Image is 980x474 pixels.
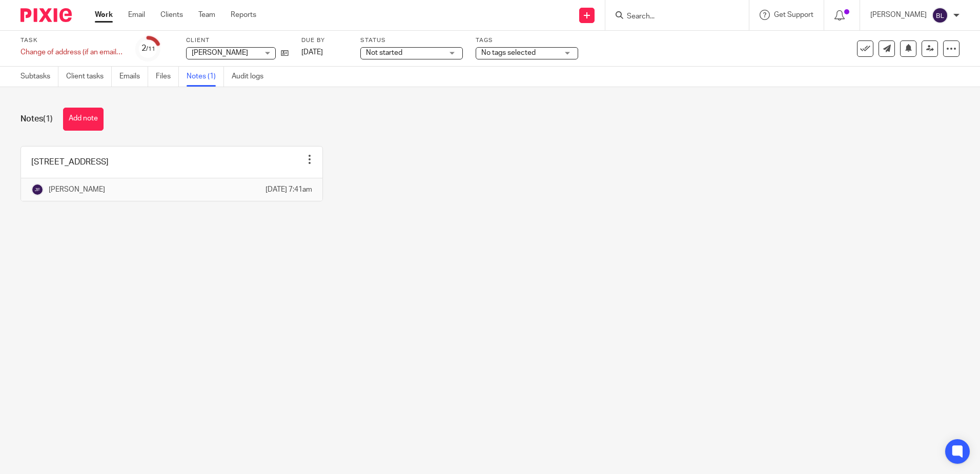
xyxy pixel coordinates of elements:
img: Pixie [21,8,72,22]
p: [PERSON_NAME] [49,184,105,195]
a: Clients [160,10,183,20]
span: Not started [366,49,402,56]
a: Team [198,10,215,20]
h1: Notes [21,114,53,125]
p: [PERSON_NAME] [870,10,927,20]
img: svg%3E [932,7,948,24]
button: Add note [63,108,104,131]
small: /11 [146,46,155,52]
a: Email [128,10,145,20]
span: No tags selected [481,49,536,56]
a: Emails [119,67,148,87]
span: (1) [43,115,53,123]
span: Get Support [774,11,813,18]
a: Work [95,10,113,20]
label: Client [186,36,289,45]
label: Status [360,36,463,45]
span: [DATE] [301,49,323,56]
a: Notes (1) [187,67,224,87]
span: [PERSON_NAME] [192,49,248,56]
a: Reports [231,10,256,20]
a: Subtasks [21,67,58,87]
label: Due by [301,36,348,45]
div: Change of address (if an email address only need Pixie and Quickbooks) [21,47,123,57]
p: [DATE] 7:41am [266,184,312,195]
label: Tags [476,36,578,45]
label: Task [21,36,123,45]
div: 2 [141,43,155,54]
img: svg%3E [31,183,44,196]
input: Search [626,12,718,22]
a: Files [156,67,179,87]
a: Audit logs [232,67,271,87]
a: Client tasks [66,67,112,87]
